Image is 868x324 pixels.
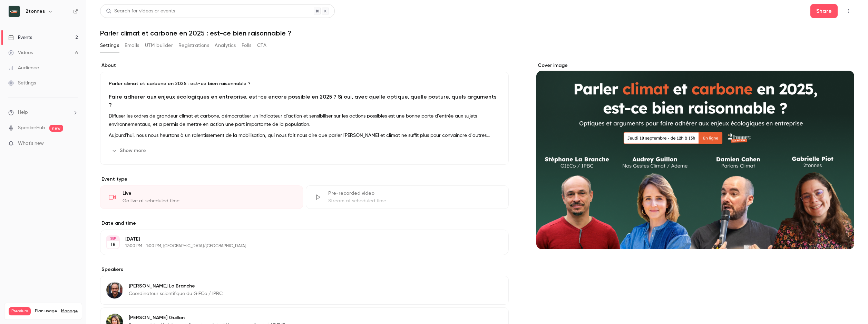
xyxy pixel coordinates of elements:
p: Event type [100,176,509,183]
span: Premium [9,307,31,315]
div: Videos [8,49,33,56]
p: [PERSON_NAME] La Branche [129,283,223,290]
div: Stream at scheduled time [328,198,500,204]
p: 18 [110,241,116,248]
button: Registrations [178,40,209,51]
div: Pre-recorded videoStream at scheduled time [306,185,509,209]
div: Stéphane La Branche[PERSON_NAME] La BrancheCoordinateur scientifique du GIECo / IPBC [100,276,509,305]
p: Aujourd'hui, nous nous heurtons à un ralentissement de la mobilisation, qui nous fait nous dire q... [109,131,500,140]
span: new [49,125,63,132]
div: LiveGo live at scheduled time [100,185,303,209]
span: What's new [18,140,44,147]
p: Coordinateur scientifique du GIECo / IPBC [129,290,223,297]
h1: Parler climat et carbone en 2025 : est-ce bien raisonnable ? [100,29,854,37]
li: help-dropdown-opener [8,109,78,116]
div: Audience [8,64,39,71]
label: Speakers [100,266,509,273]
div: Live [123,190,294,197]
span: Help [18,109,28,116]
h6: 2tonnes [26,8,45,15]
div: Pre-recorded video [328,190,500,197]
div: Go live at scheduled time [123,198,294,204]
a: SpeakerHub [18,124,45,132]
button: Analytics [215,40,236,51]
h2: Faire adhérer aux enjeux écologiques en entreprise, est-ce encore possible en 2025 ? Si oui, avec... [109,93,500,109]
p: [DATE] [125,236,472,243]
button: Show more [109,145,150,156]
img: 2tonnes [9,6,20,17]
iframe: Noticeable Trigger [70,141,78,147]
span: Plan usage [35,308,57,314]
div: Settings [8,80,36,87]
button: Polls [242,40,252,51]
div: SEP [107,236,119,241]
p: Diffuser les ordres de grandeur climat et carbone, démocratiser un indicateur d'action et sensibi... [109,112,500,129]
button: Settings [100,40,119,51]
div: Events [8,34,32,41]
p: Parler climat et carbone en 2025 : est-ce bien raisonnable ? [109,80,500,87]
p: [PERSON_NAME] Guillon [129,314,285,321]
p: 12:00 PM - 1:00 PM, [GEOGRAPHIC_DATA]/[GEOGRAPHIC_DATA] [125,243,472,249]
label: Date and time [100,220,509,227]
button: CTA [257,40,266,51]
section: Cover image [536,62,854,249]
button: Emails [125,40,139,51]
img: Stéphane La Branche [106,282,123,298]
label: About [100,62,509,69]
button: UTM builder [145,40,173,51]
button: Share [810,4,838,18]
label: Cover image [536,62,854,69]
div: Search for videos or events [106,8,175,15]
a: Manage [61,308,78,314]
